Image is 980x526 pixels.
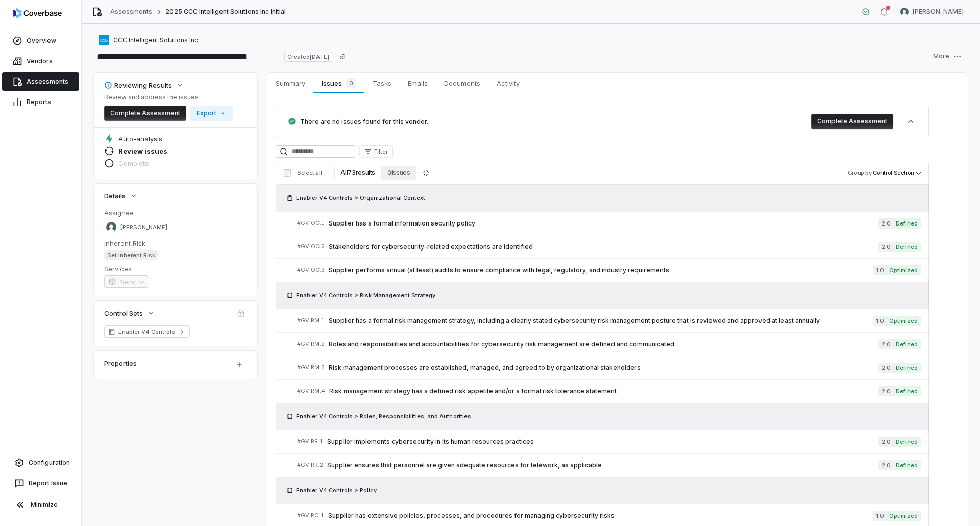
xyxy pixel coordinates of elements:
[101,76,187,94] button: Reviewing Results
[297,243,325,251] span: # GV.OC.2
[848,169,872,177] span: Group by
[297,169,322,177] span: Select all
[873,316,886,326] span: 1.0
[878,363,893,373] span: 2.0
[297,235,921,258] a: #GV.OC.2Stakeholders for cybersecurity-related expectations are identified2.0Defined
[104,264,247,273] dt: Services
[329,266,873,274] span: Supplier performs annual (at least) audits to ensure compliance with legal, regulatory, and indus...
[369,77,396,90] span: Tasks
[4,474,77,492] button: Report Issue
[297,438,323,445] span: # GV.RR.1
[440,77,484,90] span: Documents
[118,159,149,168] span: Complete
[886,511,921,521] span: Optimized
[104,208,247,217] dt: Assignee
[297,430,921,453] a: #GV.RR.1Supplier implements cybersecurity in its human resources practices2.0Defined
[296,412,471,420] span: Enabler V4 Controls > Roles, Responsibilities, and Authorities
[317,76,360,90] span: Issues
[4,454,77,472] a: Configuration
[104,93,233,102] p: Review and address the issues
[878,460,893,470] span: 2.0
[873,511,886,521] span: 1.0
[878,242,893,252] span: 2.0
[110,8,152,16] a: Assessments
[106,222,116,232] img: Chadd Myers avatar
[493,77,524,90] span: Activity
[118,328,176,336] span: Enabler V4 Controls
[878,218,893,229] span: 2.0
[811,114,893,129] button: Complete Assessment
[878,386,893,396] span: 2.0
[297,454,921,477] a: #GV.RR.2Supplier ensures that personnel are given adequate resources for telework, as applicable2...
[327,461,878,469] span: Supplier ensures that personnel are given adequate resources for telework, as applicable
[329,219,878,228] span: Supplier has a formal information security policy
[404,77,432,90] span: Emails
[284,169,291,177] input: Select all
[101,304,158,322] button: Control Sets
[113,36,198,44] span: CCC Intelligent Solutions Inc
[297,333,921,356] a: #GV.RM.2Roles and responsibilities and accountabilities for cybersecurity risk management are def...
[328,512,873,520] span: Supplier has extensive policies, processes, and procedures for managing cybersecurity risks
[893,437,921,447] span: Defined
[96,31,201,49] button: https://cccis.com/CCC Intelligent Solutions Inc
[2,32,79,50] a: Overview
[13,8,62,18] img: logo-D7KZi-bG.svg
[878,339,893,349] span: 2.0
[120,223,167,231] span: [PERSON_NAME]
[893,460,921,470] span: Defined
[297,512,324,519] span: # GV.PO.1
[927,48,968,64] button: More
[297,266,325,274] span: # GV.OC.3
[359,145,393,158] button: Filter
[297,356,921,379] a: #GV.RM.3Risk management processes are established, managed, and agreed to by organizational stake...
[104,325,190,338] a: Enabler V4 Controls
[2,72,79,91] a: Assessments
[329,243,878,251] span: Stakeholders for cybersecurity-related expectations are identified
[893,386,921,396] span: Defined
[297,340,325,348] span: # GV.RM.2
[104,81,172,90] div: Reviewing Results
[381,166,416,180] button: 0 issues
[886,316,921,326] span: Optimized
[296,194,425,202] span: Enabler V4 Controls > Organizational Context
[886,265,921,275] span: Optimized
[296,291,435,299] span: Enabler V4 Controls > Risk Management Strategy
[190,106,233,121] button: Export
[327,438,878,446] span: Supplier implements cybersecurity in its human resources practices
[272,77,309,90] span: Summary
[334,166,381,180] button: All 73 results
[893,363,921,373] span: Defined
[329,317,873,325] span: Supplier has a formal risk management strategy, including a clearly stated cybersecurity risk man...
[893,242,921,252] span: Defined
[893,218,921,229] span: Defined
[104,309,143,318] span: Control Sets
[297,259,921,282] a: #GV.OC.3Supplier performs annual (at least) audits to ensure compliance with legal, regulatory, a...
[104,250,158,260] span: Set Inherent Risk
[333,47,352,66] button: Copy link
[297,317,325,324] span: # GV.RM.1
[900,8,909,16] img: Nic Weilbacher avatar
[284,52,332,62] span: Created [DATE]
[104,106,186,121] button: Complete Assessment
[329,364,878,372] span: Risk management processes are established, managed, and agreed to by organizational stakeholders
[878,437,893,447] span: 2.0
[2,52,79,70] a: Vendors
[374,148,388,156] span: Filter
[297,212,921,235] a: #GV.OC.1Supplier has a formal information security policy2.0Defined
[297,461,323,469] span: # GV.RR.2
[329,387,878,395] span: Risk management strategy has a defined risk appetite and/or a formal risk tolerance statement
[329,340,878,348] span: Roles and responsibilities and accountabilities for cybersecurity risk management are defined and...
[873,265,886,275] span: 1.0
[104,191,126,201] span: Details
[346,78,356,88] span: 0
[104,239,247,248] dt: Inherent Risk
[300,118,428,126] span: There are no issues found for this vendor.
[894,4,970,19] button: Nic Weilbacher avatar[PERSON_NAME]
[2,93,79,111] a: Reports
[296,486,377,494] span: Enabler V4 Controls > Policy
[297,364,325,371] span: # GV.RM.3
[4,494,77,515] button: Minimize
[297,380,921,403] a: #GV.RM.4Risk management strategy has a defined risk appetite and/or a formal risk tolerance state...
[297,309,921,332] a: #GV.RM.1Supplier has a formal risk management strategy, including a clearly stated cybersecurity ...
[297,219,325,227] span: # GV.OC.1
